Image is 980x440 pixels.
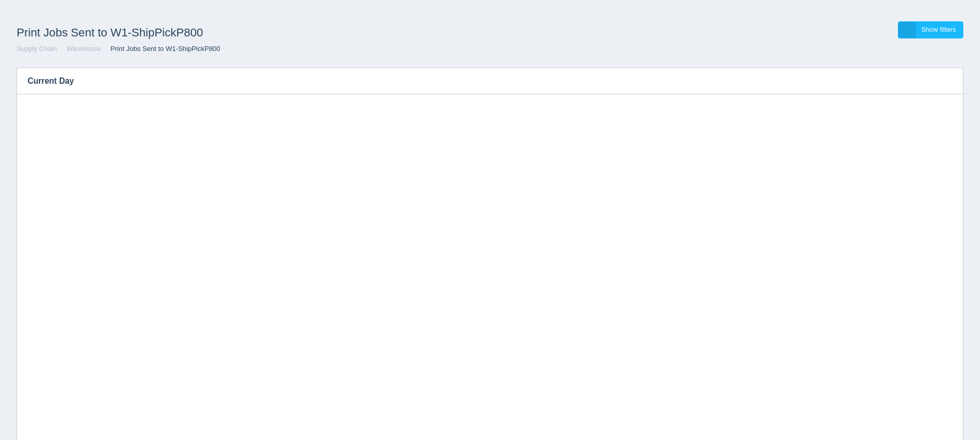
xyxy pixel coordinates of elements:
a: Show filters [898,21,963,38]
h1: Print Jobs Sent to W1-ShipPickP800 [17,21,490,44]
a: Supply Chain [17,45,57,53]
li: Print Jobs Sent to W1-ShipPickP800 [103,44,220,54]
span: Show filters [921,25,956,33]
a: Warehouse [67,45,101,53]
h3: Current Day [17,68,931,94]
